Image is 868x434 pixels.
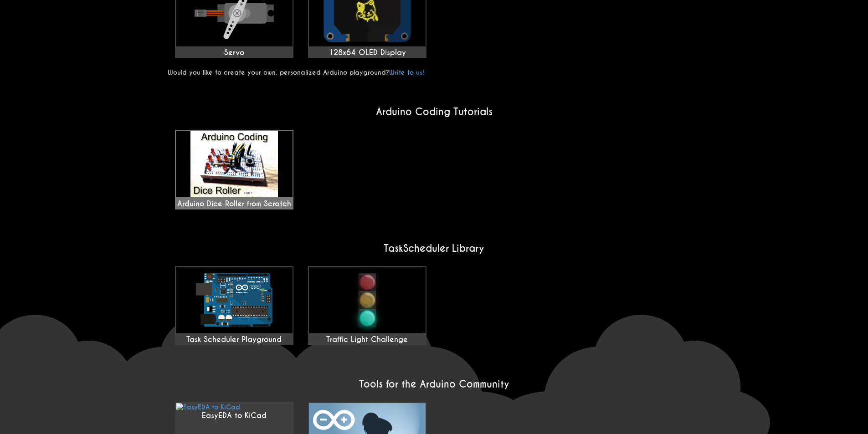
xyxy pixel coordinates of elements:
[168,106,701,118] h2: Arduino Coding Tutorials
[309,48,426,57] div: 128x64 OLED Display
[309,267,426,333] img: Traffic Light Challenge
[168,242,701,255] h2: TaskScheduler Library
[309,335,426,344] div: Traffic Light Challenge
[176,335,293,344] div: Task Scheduler Playground
[176,131,293,209] div: Arduino Dice Roller from Scratch
[389,68,424,77] a: Write to us!
[176,48,293,57] div: Servo
[176,411,293,420] div: EasyEDA to KiCad
[175,266,293,345] a: Task Scheduler Playground
[175,130,293,209] a: Arduino Dice Roller from Scratch
[168,378,701,390] h2: Tools for the Arduino Community
[176,267,293,333] img: Task Scheduler Playground
[168,68,701,77] p: Would you like to create your own, personalized Arduino playground?
[176,403,240,411] img: EasyEDA to KiCad
[176,131,293,197] img: maxresdefault.jpg
[308,266,426,345] a: Traffic Light Challenge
